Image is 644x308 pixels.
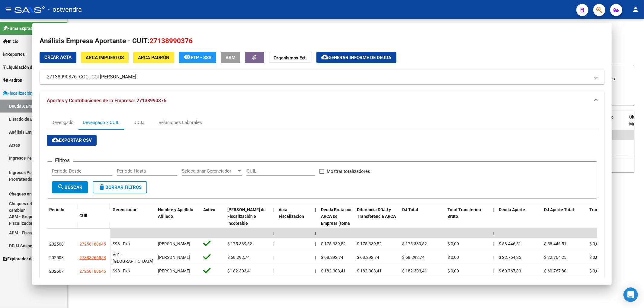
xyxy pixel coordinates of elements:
[493,207,494,212] span: |
[316,52,396,63] button: Generar informe de deuda
[79,242,106,246] span: 27258180645
[273,241,274,246] span: |
[81,52,129,63] button: ARCA Impuestos
[632,6,639,13] mat-icon: person
[113,241,130,246] span: S98 - Flex
[355,203,400,244] datatable-header-cell: Diferencia DDJJ y Transferencia ARCA
[77,209,110,222] datatable-header-cell: CUIL
[315,231,316,236] span: |
[590,241,601,246] span: $ 0,00
[98,183,105,191] mat-icon: delete
[3,256,51,262] span: Explorador de Archivos
[274,55,307,61] strong: Organismos Ext.
[327,168,370,175] span: Mostrar totalizadores
[493,255,494,260] span: |
[40,91,605,110] mat-expansion-panel-header: Aportes y Contribuciones de la Empresa: 27138990376
[499,268,521,273] span: $ 60.767,80
[279,207,304,219] span: Acta Fiscalizacion
[542,203,587,244] datatable-header-cell: DJ Aporte Total
[402,255,425,260] span: $ 68.292,74
[491,203,497,244] datatable-header-cell: |
[52,138,92,143] span: Exportar CSV
[49,242,64,246] span: 202508
[3,25,34,32] span: Firma Express
[86,55,124,60] span: ARCA Impuestos
[40,52,76,63] button: Crear Acta
[79,255,106,260] span: 27383266853
[493,268,494,273] span: |
[138,55,169,60] span: ARCA Padrón
[357,268,382,273] span: $ 182.303,41
[44,55,72,60] span: Crear Acta
[312,203,319,244] datatable-header-cell: |
[357,241,382,246] span: $ 175.339,52
[221,52,240,63] button: ABM
[158,241,190,246] span: [PERSON_NAME]
[499,255,521,260] span: $ 22.764,25
[93,181,147,193] button: Borrar Filtros
[155,203,201,244] datatable-header-cell: Nombre y Apellido Afiliado
[448,268,459,273] span: $ 0,00
[315,241,316,246] span: |
[590,207,626,212] span: Transferido Aporte
[113,268,130,273] span: S98 - Flex
[3,77,22,84] span: Padrón
[191,55,211,60] span: FTP - SSS
[321,207,352,240] span: Deuda Bruta por ARCA De Empresa (toma en cuenta todos los afiliados)
[158,255,190,260] span: [PERSON_NAME]
[133,119,144,126] div: DDJJ
[79,269,106,274] span: 27258180645
[493,241,494,246] span: |
[402,241,427,246] span: $ 175.339,52
[590,255,601,260] span: $ 0,00
[52,157,73,164] h3: Filtros
[273,207,274,212] span: |
[544,241,567,246] span: $ 58.446,51
[590,268,601,273] span: $ 0,00
[179,52,216,63] button: FTP - SSS
[623,287,638,302] div: Open Intercom Messenger
[227,255,250,260] span: $ 68.292,74
[5,6,12,13] mat-icon: menu
[47,98,166,103] span: Aportes y Contribuciones de la Empresa: 27138990376
[49,207,64,212] span: Período
[321,53,328,61] mat-icon: cloud_download
[315,207,316,212] span: |
[270,203,276,244] datatable-header-cell: |
[321,241,346,246] span: $ 175.339,52
[448,207,481,219] span: Total Transferido Bruto
[448,255,459,260] span: $ 0,00
[48,3,82,16] span: - ostvendra
[3,51,25,58] span: Reportes
[544,207,574,212] span: DJ Aporte Total
[79,213,88,218] span: CUIL
[544,255,567,260] span: $ 22.764,25
[158,268,190,273] span: [PERSON_NAME]
[110,203,155,244] datatable-header-cell: Gerenciador
[52,136,59,144] mat-icon: cloud_download
[159,119,202,126] div: Relaciones Laborales
[276,203,312,244] datatable-header-cell: Acta Fiscalizacion
[113,207,136,212] span: Gerenciador
[83,119,119,126] div: Devengado x CUIL
[273,255,274,260] span: |
[400,203,445,244] datatable-header-cell: DJ Total
[402,268,427,273] span: $ 182.303,41
[321,255,343,260] span: $ 68.292,74
[448,241,459,246] span: $ 0,00
[357,255,380,260] span: $ 68.292,74
[227,241,252,246] span: $ 175.339,52
[113,252,153,264] span: V01 - [GEOGRAPHIC_DATA]
[47,73,590,81] mat-panel-title: 27138990376 -
[497,203,542,244] datatable-header-cell: Deuda Aporte
[203,207,215,212] span: Activo
[40,36,605,46] h2: Análisis Empresa Aportante - CUIT:
[544,268,567,273] span: $ 60.767,80
[47,135,97,146] button: Exportar CSV
[49,255,64,260] span: 202508
[40,70,605,84] mat-expansion-panel-header: 27138990376 -COCUCCI [PERSON_NAME]
[493,231,494,236] span: |
[3,64,56,71] span: Liquidación de Convenios
[149,37,193,45] span: 27138990376
[57,185,82,190] span: Buscar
